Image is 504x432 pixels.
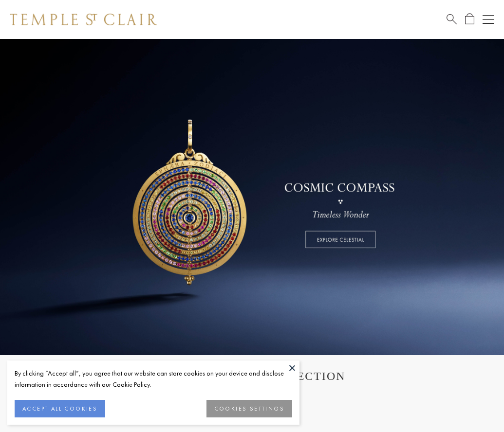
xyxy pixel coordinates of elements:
div: By clicking “Accept all”, you agree that our website can store cookies on your device and disclos... [15,368,292,390]
img: Temple St. Clair [10,14,157,25]
button: Open navigation [483,14,494,25]
a: Open Shopping Bag [465,13,474,25]
button: COOKIES SETTINGS [206,400,292,417]
button: ACCEPT ALL COOKIES [15,400,105,417]
a: Search [447,13,457,25]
